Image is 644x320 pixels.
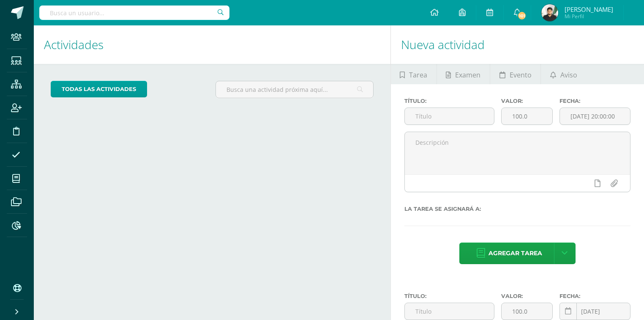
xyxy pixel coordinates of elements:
span: Aviso [560,65,577,85]
input: Busca una actividad próxima aquí... [216,81,373,98]
label: Fecha: [559,98,630,104]
label: Título: [404,98,495,104]
label: Valor: [501,98,553,104]
label: Título: [404,293,495,299]
h1: Actividades [44,25,380,64]
input: Fecha de entrega [560,303,630,320]
a: Aviso [541,64,586,84]
input: Busca un usuario... [39,6,229,20]
span: Mi Perfil [565,13,613,20]
a: todas las Actividades [51,81,147,97]
label: Fecha: [559,293,630,299]
a: Tarea [391,64,437,84]
input: Puntos máximos [502,303,552,320]
span: Evento [510,65,532,85]
input: Título [405,303,494,320]
span: [PERSON_NAME] [565,5,613,14]
input: Puntos máximos [502,108,552,124]
a: Evento [490,64,540,84]
input: Título [405,108,494,124]
span: Tarea [409,65,427,85]
img: 333b0b311e30b8d47132d334b2cfd205.png [541,4,558,21]
span: Examen [455,65,480,85]
label: Valor: [501,293,553,299]
input: Fecha de entrega [560,108,630,124]
label: La tarea se asignará a: [404,206,630,212]
h1: Nueva actividad [401,25,634,64]
span: 101 [517,11,527,20]
span: Agregar tarea [488,243,542,264]
a: Examen [437,64,490,84]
